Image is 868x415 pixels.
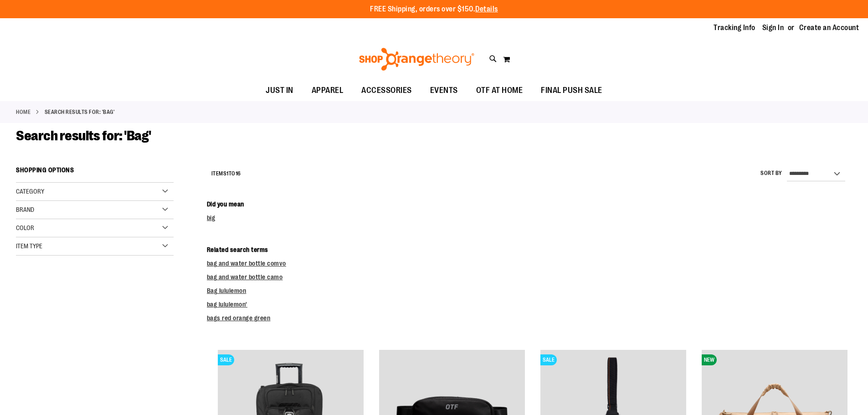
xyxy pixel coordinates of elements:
a: bag and water bottle comvo [207,260,286,267]
a: Sign In [762,23,784,33]
span: SALE [218,354,234,365]
span: Item Type [16,242,42,250]
a: big [207,214,216,221]
a: Bag lululemon [207,287,247,294]
span: Category [16,188,44,195]
strong: Shopping Options [16,162,174,183]
a: Details [475,5,498,13]
span: 1 [226,170,229,177]
span: ACCESSORIES [361,80,412,101]
span: Brand [16,206,34,213]
a: bag lululemon' [207,301,247,308]
span: 16 [236,170,241,177]
strong: Search results for: 'Bag' [45,108,115,116]
img: Shop Orangetheory [358,48,476,71]
span: FINAL PUSH SALE [541,80,602,101]
h2: Items to [211,167,241,181]
span: Search results for: 'Bag' [16,128,151,143]
span: APPAREL [312,80,344,101]
a: bag and water bottle camo [207,273,283,281]
label: Sort By [760,169,782,177]
dt: Did you mean [207,200,852,209]
span: Color [16,224,34,231]
span: SALE [540,354,557,365]
a: Tracking Info [714,23,755,33]
a: bags red orange green [207,314,271,322]
dt: Related search terms [207,245,852,254]
span: OTF AT HOME [476,80,523,101]
span: NEW [702,354,717,365]
a: Home [16,108,31,116]
span: EVENTS [430,80,458,101]
span: JUST IN [266,80,293,101]
a: Create an Account [799,23,859,33]
p: FREE Shipping, orders over $150. [370,4,498,15]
